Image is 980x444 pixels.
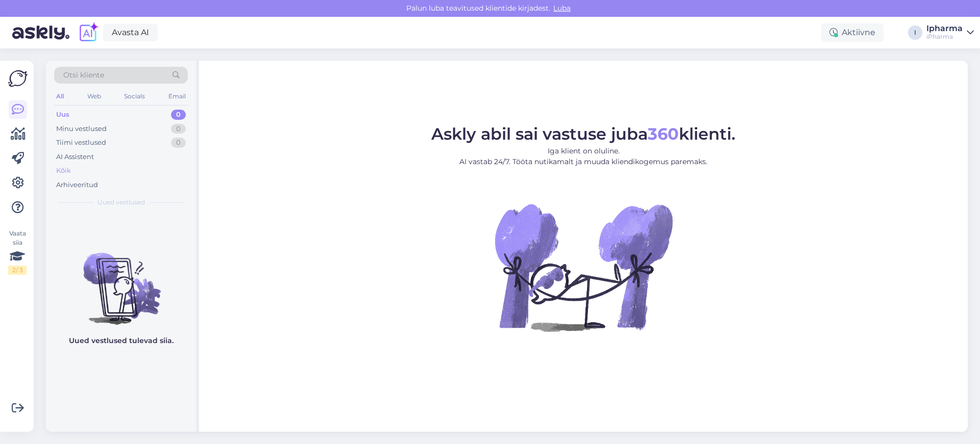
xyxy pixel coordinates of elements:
div: AI Assistent [56,152,94,162]
span: Luba [550,4,574,13]
div: iPharma [926,33,963,41]
div: Web [85,90,103,103]
div: Vaata siia [8,229,27,275]
p: Uued vestlused tulevad siia. [69,335,174,346]
div: 0 [171,138,186,148]
div: Tiimi vestlused [56,138,106,148]
div: Email [166,90,188,103]
div: 2 / 3 [8,266,27,275]
div: Arhiveeritud [56,180,98,190]
div: Socials [122,90,147,103]
img: explore-ai [78,22,99,43]
div: Aktiivne [821,23,884,42]
span: Otsi kliente [63,70,104,81]
img: No Chat active [492,175,675,359]
div: Kõik [56,166,71,176]
div: 0 [171,124,186,134]
b: 360 [648,124,679,144]
div: I [908,25,922,40]
div: Ipharma [926,24,963,33]
img: Askly Logo [8,69,28,88]
img: No chats [46,234,196,326]
span: Uued vestlused [97,198,145,207]
div: All [54,90,66,103]
div: Minu vestlused [56,124,107,134]
a: Avasta AI [103,24,158,41]
span: Askly abil sai vastuse juba klienti. [431,124,736,144]
div: Uus [56,110,69,120]
div: 0 [171,110,186,120]
p: Iga klient on oluline. AI vastab 24/7. Tööta nutikamalt ja muuda kliendikogemus paremaks. [431,146,736,167]
a: IpharmaiPharma [926,24,974,41]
